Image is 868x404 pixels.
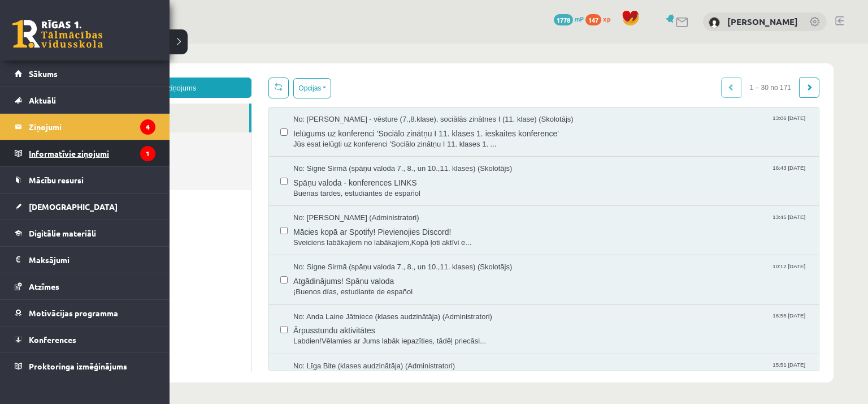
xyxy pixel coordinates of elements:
[248,268,762,303] a: No: Anda Laine Jātniece (klases audzinātāja) (Administratori) 16:55 [DATE] Ārpusstundu aktivitāte...
[725,71,762,79] span: 13:06 [DATE]
[12,20,103,48] a: Rīgas 1. Tālmācības vidusskola
[15,353,155,379] a: Proktoringa izmēģinājums
[29,114,155,140] legend: Ziņojumi
[554,14,584,23] a: 1778 mP
[15,87,155,113] a: Aktuāli
[15,140,155,166] a: Informatīvie ziņojumi1
[34,34,206,54] a: Jauns ziņojums
[248,96,762,106] span: Jūs esat ielūgti uz konferenci 'Sociālo zinātņu I 11. klases 1. ...
[15,220,155,246] a: Digitālie materiāli
[34,89,206,118] a: Nosūtītie
[248,243,762,254] span: ¡Buenos días, estudiante de español
[554,14,573,25] span: 1778
[29,228,96,238] span: Digitālie materiāli
[248,81,762,96] span: Ielūgums uz konferenci 'Sociālo zinātņu I 11. klases 1. ieskaites konference'
[248,145,762,156] span: Buenas tardes, estudiantes de español
[29,247,155,273] legend: Maksājumi
[248,35,286,55] button: Opcijas
[248,169,762,204] a: No: [PERSON_NAME] (Administratori) 13:45 [DATE] Mācies kopā ar Spotify! Pievienojies Discord! Sve...
[725,120,762,128] span: 16:43 [DATE]
[29,334,76,345] span: Konferences
[29,201,118,212] span: [DEMOGRAPHIC_DATA]
[15,300,155,326] a: Motivācijas programma
[34,118,206,147] a: Dzēstie
[248,180,762,194] span: Mācies kopā ar Spotify! Pievienojies Discord!
[248,218,762,253] a: No: Signe Sirmā (spāņu valoda 7., 8., un 10.,11. klases) (Skolotājs) 10:12 [DATE] Atgādinājums! S...
[15,114,155,140] a: Ziņojumi4
[15,61,155,87] a: Sākums
[585,14,601,25] span: 147
[727,16,798,27] a: [PERSON_NAME]
[248,194,762,205] span: Sveiciens labākajiem no labākajiem,Kopā ļoti aktīvi e...
[29,281,59,291] span: Atzīmes
[585,14,616,23] a: 147 xp
[248,317,410,328] span: No: Līga Bite (klases audzinātāja) (Administratori)
[15,194,155,220] a: [DEMOGRAPHIC_DATA]
[709,17,720,28] img: Ieva Marija Krepa
[725,317,762,326] span: 15:51 [DATE]
[140,119,155,135] i: 4
[725,218,762,227] span: 10:12 [DATE]
[140,146,155,161] i: 1
[696,34,754,54] span: 1 – 30 no 171
[248,169,374,180] span: No: [PERSON_NAME] (Administratori)
[29,68,58,79] span: Sākums
[248,317,762,353] a: No: Līga Bite (klases audzinātāja) (Administratori) 15:51 [DATE]
[248,229,762,243] span: Atgādinājums! Spāņu valoda
[29,140,155,166] legend: Informatīvie ziņojumi
[725,169,762,178] span: 13:45 [DATE]
[15,326,155,353] a: Konferences
[248,268,447,279] span: No: Anda Laine Jātniece (klases audzinātāja) (Administratori)
[248,120,467,131] span: No: Signe Sirmā (spāņu valoda 7., 8., un 10.,11. klases) (Skolotājs)
[248,293,762,303] span: Labdien!Vēlamies ar Jums labāk iepazīties, tādēļ priecāsi...
[248,71,528,81] span: No: [PERSON_NAME] - vēsture (7.,8.klase), sociālās zinātnes I (11. klase) (Skolotājs)
[248,278,762,293] span: Ārpusstundu aktivitātes
[603,14,610,23] span: xp
[15,273,155,299] a: Atzīmes
[15,167,155,193] a: Mācību resursi
[248,120,762,155] a: No: Signe Sirmā (spāņu valoda 7., 8., un 10.,11. klases) (Skolotājs) 16:43 [DATE] Spāņu valoda - ...
[34,60,204,89] a: Ienākošie
[29,95,56,105] span: Aktuāli
[575,14,584,23] span: mP
[248,218,467,229] span: No: Signe Sirmā (spāņu valoda 7., 8., un 10.,11. klases) (Skolotājs)
[248,131,762,145] span: Spāņu valoda - konferences LINKS
[29,175,84,185] span: Mācību resursi
[29,361,127,371] span: Proktoringa izmēģinājums
[29,308,118,318] span: Motivācijas programma
[248,71,762,106] a: No: [PERSON_NAME] - vēsture (7.,8.klase), sociālās zinātnes I (11. klase) (Skolotājs) 13:06 [DATE...
[725,268,762,277] span: 16:55 [DATE]
[15,247,155,273] a: Maksājumi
